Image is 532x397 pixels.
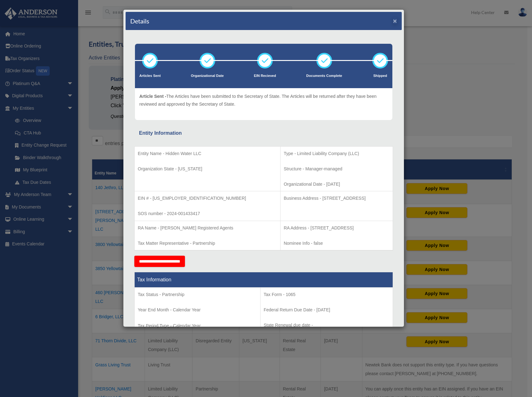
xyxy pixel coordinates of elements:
[254,73,276,79] p: EIN Recieved
[139,94,166,99] span: Article Sent -
[138,306,257,314] p: Year End Month - Calendar Year
[139,73,161,79] p: Articles Sent
[372,73,388,79] p: Shipped
[393,18,397,24] button: ×
[284,224,390,232] p: RA Address - [STREET_ADDRESS]
[284,150,390,158] p: Type - Limited Liability Company (LLC)
[138,194,277,202] p: EIN # - [US_EMPLOYER_IDENTIFICATION_NUMBER]
[191,73,224,79] p: Organizational Date
[138,210,277,218] p: SOS number - 2024-001433417
[135,288,261,334] td: Tax Period Type - Calendar Year
[284,165,390,173] p: Structure - Manager-managed
[284,194,390,202] p: Business Address - [STREET_ADDRESS]
[284,180,390,188] p: Organizational Date - [DATE]
[264,291,390,299] p: Tax Form - 1065
[139,93,388,108] p: The Articles have been submitted to the Secretary of State. The Articles will be returned after t...
[138,150,277,158] p: Entity Name - Hidden Water LLC
[138,224,277,232] p: RA Name - [PERSON_NAME] Registered Agents
[130,17,149,25] h4: Details
[138,239,277,247] p: Tax Matter Representative - Partnership
[264,306,390,314] p: Federal Return Due Date - [DATE]
[264,321,390,329] p: State Renewal due date -
[284,239,390,247] p: Nominee Info - false
[138,291,257,299] p: Tax Status - Partnership
[138,165,277,173] p: Organization State - [US_STATE]
[135,272,393,288] th: Tax Information
[306,73,342,79] p: Documents Complete
[139,129,388,138] div: Entity Information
